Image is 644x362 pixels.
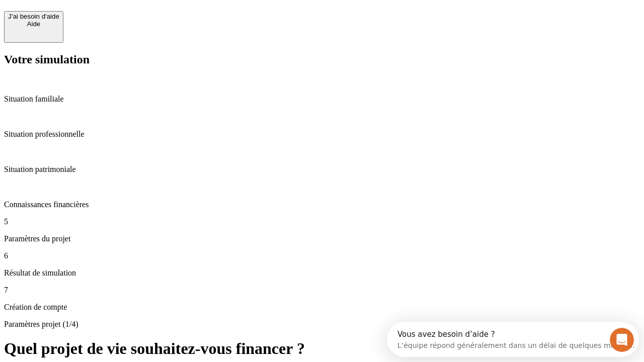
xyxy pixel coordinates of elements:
[610,328,634,352] iframe: Intercom live chat
[4,339,640,358] h1: Quel projet de vie souhaitez-vous financer ?
[4,95,640,104] p: Situation familiale
[4,303,640,312] p: Création de compte
[4,4,277,32] div: Ouvrir le Messenger Intercom
[4,234,640,243] p: Paramètres du projet
[4,217,640,226] p: 5
[4,165,640,174] p: Situation patrimoniale
[4,53,640,66] h2: Votre simulation
[387,322,639,357] iframe: Intercom live chat discovery launcher
[4,11,63,43] button: J’ai besoin d'aideAide
[4,200,640,209] p: Connaissances financières
[8,13,59,20] div: J’ai besoin d'aide
[4,268,640,278] p: Résultat de simulation
[11,9,248,17] div: Vous avez besoin d’aide ?
[11,17,248,27] div: L’équipe répond généralement dans un délai de quelques minutes.
[4,286,640,295] p: 7
[8,20,59,28] div: Aide
[4,320,640,329] p: Paramètres projet (1/4)
[4,130,640,139] p: Situation professionnelle
[4,251,640,260] p: 6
